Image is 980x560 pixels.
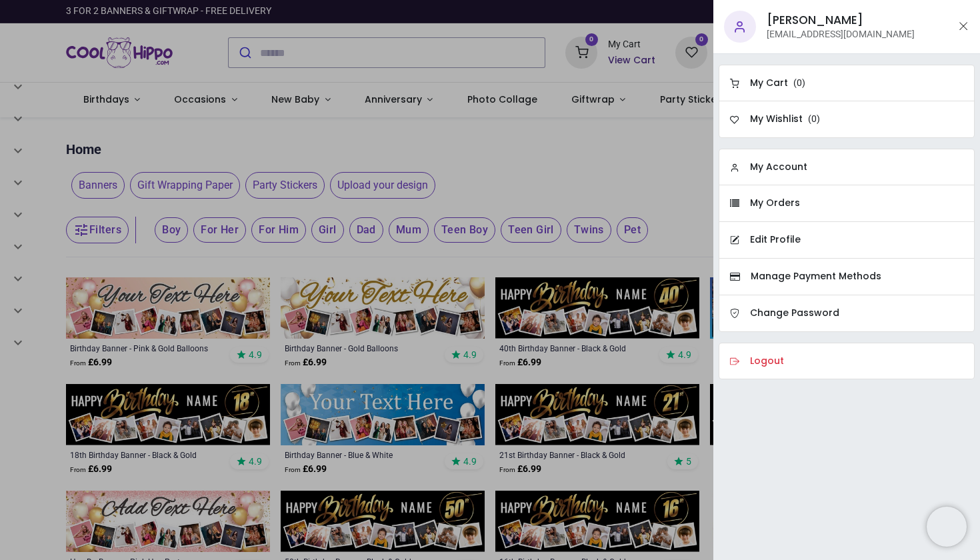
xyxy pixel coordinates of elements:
[767,12,915,29] h5: [PERSON_NAME]
[719,343,975,379] a: Logout
[927,507,967,547] iframe: Brevo live chat
[808,113,820,126] span: ( )
[750,161,807,174] h6: My Account
[719,295,975,332] a: Change Password
[750,197,800,210] h6: My Orders
[751,270,881,283] h6: Manage Payment Methods
[719,149,975,185] a: My Account
[793,77,805,90] span: ( )
[750,113,803,126] h6: My Wishlist
[811,113,817,124] span: 0
[797,77,802,88] span: 0
[719,65,975,101] a: My Cart (0)
[957,18,969,35] button: Close
[750,355,784,368] h6: Logout
[750,307,839,320] h6: Change Password
[719,101,975,138] a: My Wishlist (0)
[719,259,975,295] a: Manage Payment Methods
[750,77,788,90] h6: My Cart
[719,222,975,259] a: Edit Profile
[719,185,975,222] a: My Orders
[767,29,915,39] span: [EMAIL_ADDRESS][DOMAIN_NAME]
[750,233,801,247] h6: Edit Profile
